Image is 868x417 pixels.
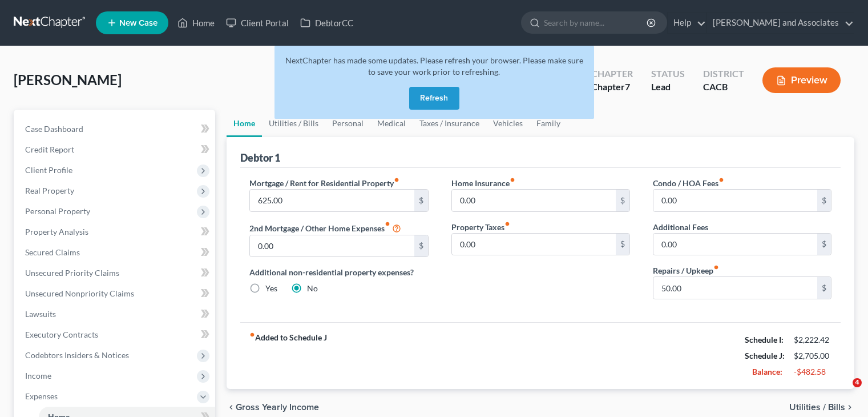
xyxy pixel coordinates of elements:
[718,177,724,183] i: fiber_manual_record
[409,87,459,110] button: Refresh
[452,234,616,255] input: --
[452,190,616,211] input: --
[817,190,831,211] div: $
[294,13,359,33] a: DebtorCC
[16,242,215,263] a: Secured Claims
[713,264,719,270] i: fiber_manual_record
[752,367,782,376] strong: Balance:
[307,283,318,294] label: No
[25,145,74,154] span: Credit Report
[249,221,401,235] label: 2nd Mortgage / Other Home Expenses
[119,19,158,27] span: New Case
[16,283,215,304] a: Unsecured Nonpriority Claims
[227,110,262,137] a: Home
[262,110,325,137] a: Utilities / Bills
[25,330,98,339] span: Executory Contracts
[285,55,583,77] span: NextChapter has made some updates. Please refresh your browser. Please make sure to save your wor...
[25,288,134,298] span: Unsecured Nonpriority Claims
[250,235,414,257] input: --
[853,378,862,387] span: 4
[653,221,708,233] label: Additional Fees
[653,177,724,189] label: Condo / HOA Fees
[616,190,629,211] div: $
[504,221,510,227] i: fiber_manual_record
[172,13,220,33] a: Home
[265,283,277,294] label: Yes
[829,378,857,406] iframe: Intercom live chat
[653,264,719,276] label: Repairs / Upkeep
[414,190,428,211] div: $
[653,190,817,211] input: --
[762,67,841,93] button: Preview
[249,266,428,278] label: Additional non-residential property expenses?
[817,234,831,255] div: $
[703,67,744,81] div: District
[651,67,685,81] div: Status
[25,350,129,360] span: Codebtors Insiders & Notices
[794,350,831,362] div: $2,705.00
[16,222,215,242] a: Property Analysis
[16,324,215,345] a: Executory Contracts
[25,391,58,401] span: Expenses
[25,124,83,134] span: Case Dashboard
[625,81,630,92] span: 7
[616,234,629,255] div: $
[653,277,817,299] input: --
[591,67,633,81] div: Chapter
[668,13,706,33] a: Help
[16,263,215,283] a: Unsecured Priority Claims
[16,119,215,139] a: Case Dashboard
[745,335,784,344] strong: Schedule I:
[544,12,648,33] input: Search by name...
[249,177,399,189] label: Mortgage / Rent for Residential Property
[789,403,854,412] button: Utilities / Bills chevron_right
[249,332,327,380] strong: Added to Schedule J
[707,13,854,33] a: [PERSON_NAME] and Associates
[451,177,515,189] label: Home Insurance
[414,235,428,257] div: $
[25,247,80,257] span: Secured Claims
[25,186,74,195] span: Real Property
[14,71,122,88] span: [PERSON_NAME]
[25,371,51,380] span: Income
[227,403,319,412] button: chevron_left Gross Yearly Income
[591,81,633,94] div: Chapter
[25,165,72,175] span: Client Profile
[385,221,390,227] i: fiber_manual_record
[794,334,831,346] div: $2,222.42
[25,268,119,278] span: Unsecured Priority Claims
[16,304,215,324] a: Lawsuits
[745,351,785,360] strong: Schedule J:
[220,13,294,33] a: Client Portal
[651,81,685,94] div: Lead
[249,332,255,338] i: fiber_manual_record
[16,139,215,160] a: Credit Report
[250,190,414,211] input: --
[789,403,845,412] span: Utilities / Bills
[227,403,236,412] i: chevron_left
[845,403,854,412] i: chevron_right
[25,206,90,216] span: Personal Property
[794,366,831,378] div: -$482.58
[240,151,280,165] div: Debtor 1
[451,221,510,233] label: Property Taxes
[817,277,831,299] div: $
[510,177,515,183] i: fiber_manual_record
[25,309,56,319] span: Lawsuits
[25,227,88,236] span: Property Analysis
[703,81,744,94] div: CACB
[236,403,319,412] span: Gross Yearly Income
[653,234,817,255] input: --
[394,177,399,183] i: fiber_manual_record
